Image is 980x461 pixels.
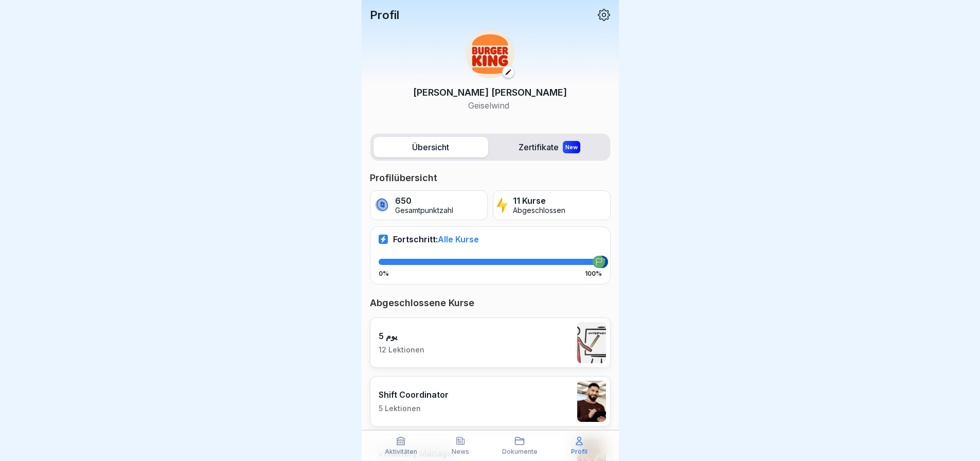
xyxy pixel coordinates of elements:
p: 5 Lektionen [379,404,449,413]
label: Zertifikate [492,137,607,157]
a: Shift Coordinator5 Lektionen [370,376,611,427]
img: w2f18lwxr3adf3talrpwf6id.png [466,30,514,78]
p: 100% [585,270,602,277]
div: New [563,141,580,153]
p: Geiselwind [413,99,567,112]
span: Alle Kurse [438,234,479,244]
label: Übersicht [373,137,488,157]
p: Profil [571,448,587,455]
p: News [452,448,469,455]
p: Profilübersicht [370,172,611,184]
p: 650 [395,196,453,206]
p: Abgeschlossen [513,206,565,215]
p: [PERSON_NAME] [PERSON_NAME] [413,85,567,99]
p: Dokumente [502,448,538,455]
img: vy1vuzxsdwx3e5y1d1ft51l0.png [577,322,606,363]
p: 11 Kurse [513,196,565,206]
p: Aktivitäten [385,448,417,455]
img: coin.svg [373,197,390,214]
p: 0% [379,270,389,277]
p: Fortschritt: [393,234,479,244]
p: Shift Coordinator [379,389,449,400]
p: 12 Lektionen [379,345,424,354]
p: يوم 5 [379,331,424,341]
img: lightning.svg [496,197,508,214]
a: يوم 512 Lektionen [370,317,611,368]
p: Gesamtpunktzahl [395,206,453,215]
p: Abgeschlossene Kurse [370,297,611,309]
p: Profil [370,8,399,22]
img: q4kvd0p412g56irxfxn6tm8s.png [577,381,606,422]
